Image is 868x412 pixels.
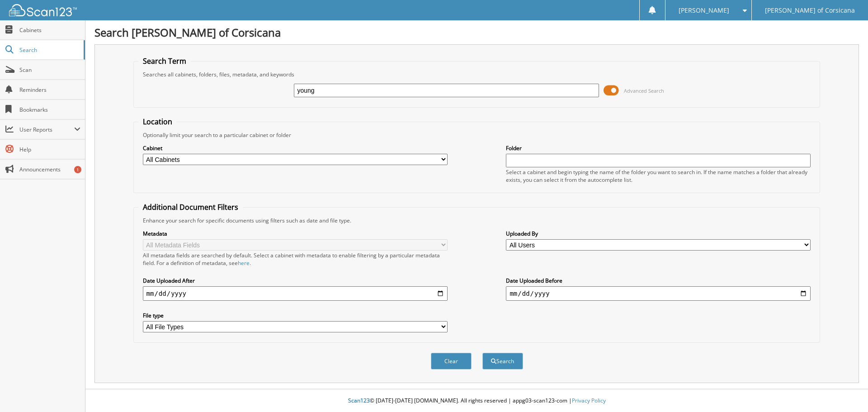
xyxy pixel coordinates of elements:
label: Uploaded By [506,230,811,237]
legend: Location [138,117,177,127]
label: Folder [506,144,811,152]
span: Reminders [19,86,80,94]
span: Scan123 [348,397,370,404]
label: Date Uploaded Before [506,277,811,284]
span: Search [19,46,79,54]
input: start [143,286,448,301]
span: User Reports [19,126,74,133]
legend: Additional Document Filters [138,202,243,212]
div: 1 [74,166,81,173]
span: Announcements [19,166,80,173]
label: Cabinet [143,144,448,152]
button: Clear [431,353,472,369]
input: end [506,286,811,301]
label: Date Uploaded After [143,277,448,284]
img: scan123-logo-white.svg [9,4,77,16]
button: Search [482,353,523,369]
label: File type [143,312,448,319]
span: Scan [19,66,80,74]
span: Advanced Search [624,87,664,94]
div: All metadata fields are searched by default. Select a cabinet with metadata to enable filtering b... [143,251,448,267]
a: here [238,259,250,267]
label: Metadata [143,230,448,237]
div: Searches all cabinets, folders, files, metadata, and keywords [138,71,816,78]
span: [PERSON_NAME] [679,8,729,13]
div: Enhance your search for specific documents using filters such as date and file type. [138,217,816,224]
span: Bookmarks [19,106,80,114]
h1: Search [PERSON_NAME] of Corsicana [94,25,859,40]
a: Privacy Policy [572,397,606,404]
div: Select a cabinet and begin typing the name of the folder you want to search in. If the name match... [506,168,811,184]
span: [PERSON_NAME] of Corsicana [765,8,855,13]
div: © [DATE]-[DATE] [DOMAIN_NAME]. All rights reserved | appg03-scan123-com | [85,390,868,412]
legend: Search Term [138,56,191,66]
div: Optionally limit your search to a particular cabinet or folder [138,131,816,139]
span: Cabinets [19,26,80,34]
span: Help [19,146,80,153]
